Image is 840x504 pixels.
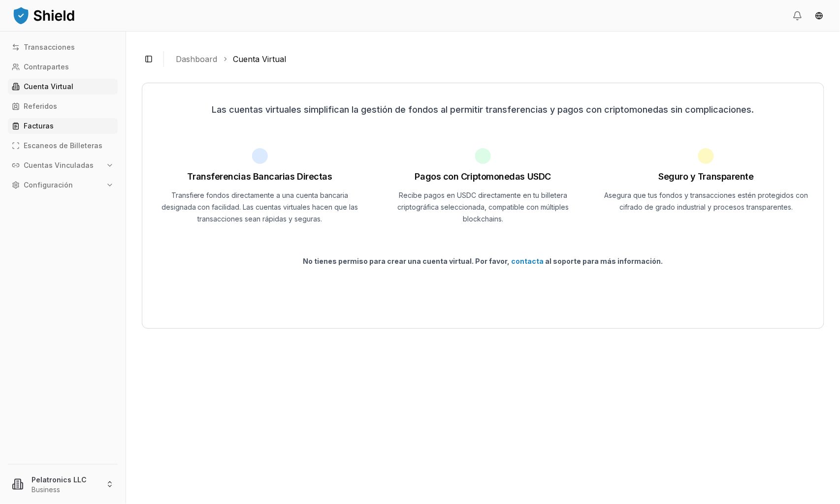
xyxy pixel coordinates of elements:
a: Transacciones [8,39,118,55]
p: Transacciones [24,44,75,51]
p: Referidos [24,103,57,110]
p: Contrapartes [24,63,69,70]
a: Contrapartes [8,59,118,75]
h1: Pagos con Criptomonedas USDC [415,170,551,184]
a: Cuenta Virtual [8,79,118,94]
a: Facturas [8,118,118,134]
p: Transfiere fondos directamente a una cuenta bancaria designada con facilidad. Las cuentas virtual... [154,189,365,225]
p: Las cuentas virtuales simplifican la gestión de fondos al permitir transferencias y pagos con cri... [154,103,812,117]
p: Configuración [24,182,73,189]
nav: breadcrumb [176,53,816,65]
button: Cuentas Vinculadas [8,157,118,173]
a: Escaneos de Billeteras [8,138,118,154]
p: Cuentas Vinculadas [24,162,94,169]
p: Cuenta Virtual [24,83,73,90]
img: ShieldPay Logo [12,5,76,25]
h1: Transferencias Bancarias Directas [188,170,332,184]
p: Facturas [24,123,54,129]
p: Asegura que tus fondos y transacciones estén protegidos con cifrado de grado industrial y proceso... [601,189,812,213]
a: Referidos [8,98,118,114]
p: Pelatronics LLC [32,474,98,485]
span: No tienes permiso para crear una cuenta virtual. Por favor, [303,257,512,265]
a: Cuenta Virtual [233,53,286,65]
span: al soporte para más información. [544,257,663,265]
p: Business [32,485,98,495]
p: Recibe pagos en USDC directamente en tu billetera criptográfica seleccionada, compatible con múlt... [377,189,588,225]
button: Pelatronics LLCBusiness [4,469,122,500]
a: Dashboard [176,53,217,65]
a: contacta [512,257,544,265]
p: Escaneos de Billeteras [24,142,102,149]
button: Configuración [8,177,118,193]
h1: Seguro y Transparente [659,170,754,184]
